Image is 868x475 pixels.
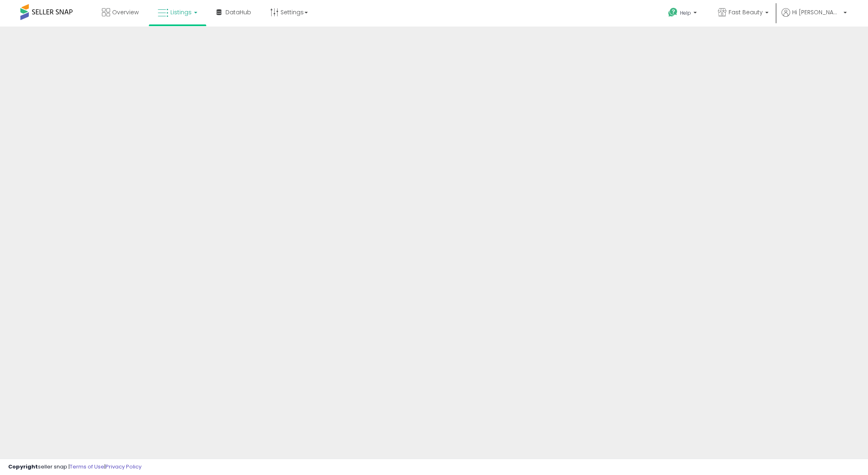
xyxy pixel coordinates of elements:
[662,1,705,27] a: Help
[668,7,678,18] i: Get Help
[729,8,763,16] span: Fast Beauty
[680,9,691,16] span: Help
[225,8,251,16] span: DataHub
[792,8,841,16] span: Hi [PERSON_NAME]
[170,8,192,16] span: Listings
[782,8,847,27] a: Hi [PERSON_NAME]
[112,8,139,16] span: Overview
